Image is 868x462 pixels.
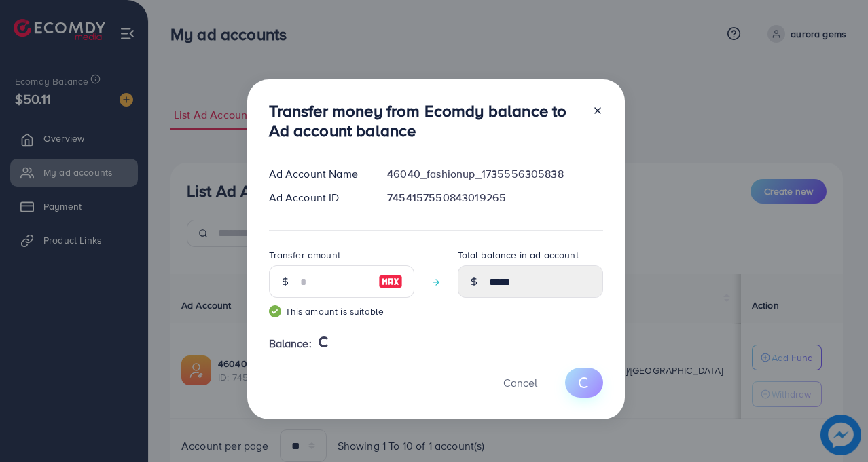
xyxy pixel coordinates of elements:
span: Cancel [503,375,537,390]
div: Ad Account ID [258,190,377,206]
small: This amount is suitable [269,305,414,318]
label: Total balance in ad account [458,248,579,262]
div: 46040_fashionup_1735556305838 [376,166,613,182]
span: Balance: [269,336,312,351]
button: Cancel [486,368,554,397]
div: 7454157550843019265 [376,190,613,206]
h3: Transfer money from Ecomdy balance to Ad account balance [269,101,581,140]
div: Ad Account Name [258,166,377,182]
img: guide [269,305,281,317]
img: image [378,273,403,290]
label: Transfer amount [269,248,340,262]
